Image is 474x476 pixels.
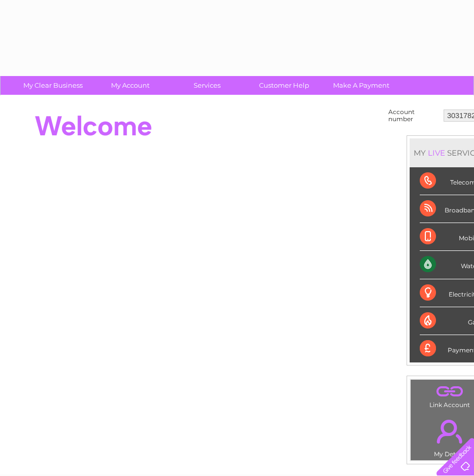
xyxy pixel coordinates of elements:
[319,76,403,95] a: Make A Payment
[11,76,95,95] a: My Clear Business
[386,106,441,125] td: Account number
[165,76,249,95] a: Services
[242,76,326,95] a: Customer Help
[88,76,172,95] a: My Account
[426,148,447,158] div: LIVE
